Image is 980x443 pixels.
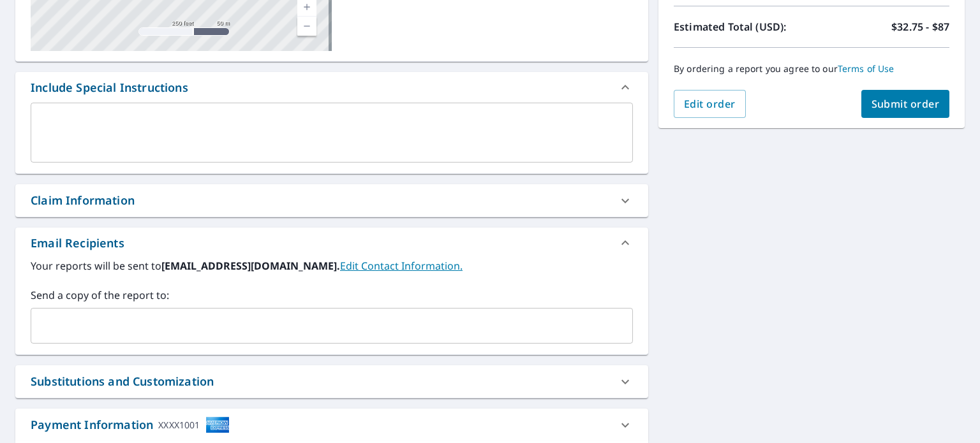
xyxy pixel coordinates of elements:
div: Email Recipients [31,235,124,252]
p: Estimated Total (USD): [674,19,812,34]
div: Email Recipients [15,228,648,258]
button: Edit order [674,90,746,118]
a: Terms of Use [838,62,895,75]
button: Submit order [861,90,950,118]
img: cardImage [205,416,230,433]
label: Send a copy of the report to: [31,287,633,303]
b: [EMAIL_ADDRESS][DOMAIN_NAME]. [161,259,340,273]
div: XXXX1001 [158,416,200,433]
div: Claim Information [15,184,648,217]
div: Substitutions and Customization [31,373,214,390]
div: Substitutions and Customization [15,365,648,398]
div: Payment Information [31,416,230,433]
a: Current Level 17, Zoom Out [297,17,316,36]
div: Include Special Instructions [31,79,188,96]
div: Include Special Instructions [15,72,648,103]
div: Payment InformationXXXX1001cardImage [15,409,648,441]
p: By ordering a report you agree to our [674,63,949,75]
span: Submit order [872,97,940,111]
p: $32.75 - $87 [891,19,949,34]
a: EditContactInfo [340,259,463,273]
span: Edit order [684,97,736,111]
div: Claim Information [31,192,135,209]
label: Your reports will be sent to [31,258,633,273]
